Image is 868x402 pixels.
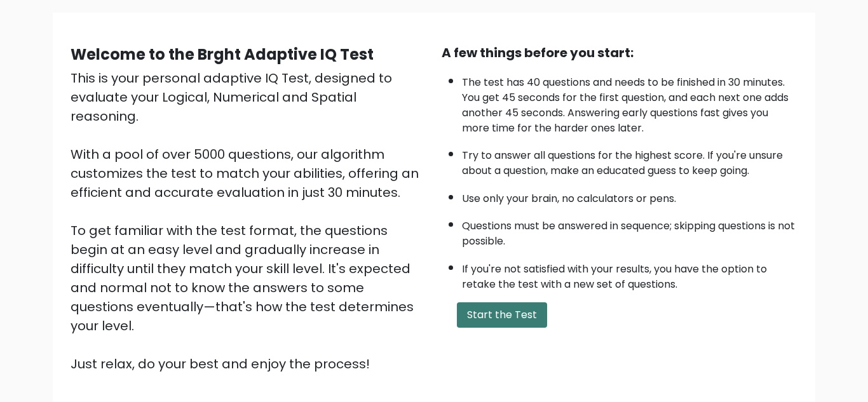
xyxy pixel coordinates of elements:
[462,142,797,178] li: Try to answer all questions for the highest score. If you're unsure about a question, make an edu...
[71,69,426,373] div: This is your personal adaptive IQ Test, designed to evaluate your Logical, Numerical and Spatial ...
[71,44,374,65] b: Welcome to the Brght Adaptive IQ Test
[462,255,797,292] li: If you're not satisfied with your results, you have the option to retake the test with a new set ...
[462,185,797,206] li: Use only your brain, no calculators or pens.
[442,43,797,62] div: A few things before you start:
[462,69,797,136] li: The test has 40 questions and needs to be finished in 30 minutes. You get 45 seconds for the firs...
[462,212,797,249] li: Questions must be answered in sequence; skipping questions is not possible.
[457,302,547,328] button: Start the Test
